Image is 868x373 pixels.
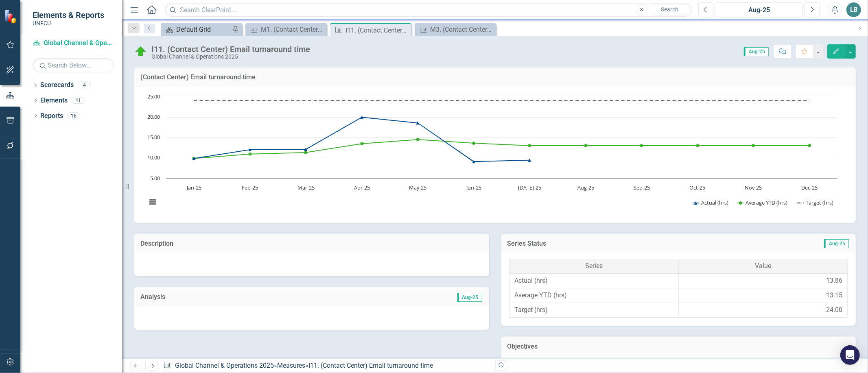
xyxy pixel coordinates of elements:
[40,111,63,121] a: Reports
[304,151,308,154] path: Mar-25, 11.37. Average YTD (hrs).
[147,154,160,161] text: 10.00
[249,148,252,151] path: Feb-25, 12.05. Actual (hrs).
[165,3,692,17] input: Search ClearPoint...
[738,199,789,206] button: Show Average YTD (hrs)
[696,144,700,147] path: Oct-25, 13.04857142. Average YTD (hrs).
[33,58,114,72] input: Search Below...
[40,81,74,90] a: Scorecards
[176,24,230,35] div: Default Grid
[806,199,833,206] text: Target (hrs)
[416,121,420,124] path: May-25, 18.6. Actual (hrs).
[577,184,594,191] text: Aug-25
[361,116,364,119] path: Apr-25, 19.99. Actual (hrs).
[826,305,842,315] div: 24.00
[134,45,147,58] img: On Target
[701,199,728,206] text: Actual (hrs)
[140,74,850,81] h3: (Contact Center) Email turnaround time
[33,39,114,48] a: Global Channel & Operations 2025
[150,175,160,182] text: 5.00
[746,199,788,206] text: Average YTD (hrs)
[142,93,842,215] svg: Interactive chart
[661,6,678,13] span: Search
[146,196,158,207] button: View chart menu, Chart
[509,274,678,288] td: Actual (hrs)
[261,24,325,35] div: M1. (Contact Center) Average wait time (calls only)
[40,96,68,105] a: Elements
[140,293,309,301] h3: Analysis
[163,361,489,371] div: » »
[67,112,80,119] div: 16
[277,362,305,369] a: Measures
[752,144,755,147] path: Nov-25, 13.04857142. Average YTD (hrs).
[507,240,714,247] h3: Series Status
[416,138,420,141] path: May-25, 14.54. Average YTD (hrs).
[528,158,531,161] path: Jul-25, 9.5. Actual (hrs).
[247,24,325,35] a: M1. (Contact Center) Average wait time (calls only)
[147,93,160,100] text: 25.00
[693,199,729,206] button: Show Actual (hrs)
[147,113,160,120] text: 20.00
[186,184,201,191] text: Jan-25
[142,93,848,215] div: Chart. Highcharts interactive chart.
[249,152,252,155] path: Feb-25, 10.98. Average YTD (hrs).
[518,184,541,191] text: [DATE]-25
[308,362,433,369] div: I11. (Contact Center) Email turnaround time
[472,160,476,163] path: Jun-25, 9.14. Actual (hrs).
[4,9,18,24] img: ClearPoint Strategy
[457,293,482,302] span: Aug-25
[507,343,850,350] h3: Objectives
[640,144,643,147] path: Sep-25, 13.04857142. Average YTD (hrs).
[634,184,650,191] text: Sep-25
[840,345,860,365] div: Open Intercom Messenger
[361,142,364,145] path: Apr-25, 13.525. Average YTD (hrs).
[304,148,308,151] path: Mar-25, 12.15. Actual (hrs).
[719,5,800,15] div: Aug-25
[509,288,678,303] td: Average YTD (hrs)
[147,133,160,141] text: 15.00
[430,24,494,35] div: M3. (Contact Center) Qualtrics overall satisfaction survey score
[78,82,91,89] div: 4
[151,54,310,60] div: Global Channel & Operations 2025
[716,2,802,17] button: Aug-25
[678,259,847,274] th: Value
[584,144,588,147] path: Aug-25, 13.04857142. Average YTD (hrs).
[175,362,274,369] a: Global Channel & Operations 2025
[826,291,842,300] div: 13.15
[345,25,409,35] div: I11. (Contact Center) Email turnaround time
[140,240,483,247] h3: Description
[744,47,769,56] span: Aug-25
[33,10,104,20] span: Elements & Reports
[297,184,315,191] text: Mar-25
[72,97,85,104] div: 41
[33,20,104,26] small: UNFCU
[163,24,230,35] a: Default Grid
[509,259,678,274] th: Series
[192,157,196,160] path: Jan-25, 9.91. Actual (hrs).
[528,144,531,147] path: Jul-25, 13.04857142. Average YTD (hrs).
[649,4,690,15] button: Search
[846,2,861,17] button: LB
[826,276,842,286] div: 13.86
[354,184,370,191] text: Apr-25
[151,45,310,54] div: I11. (Contact Center) Email turnaround time
[797,199,834,206] button: Show Target (hrs)
[690,184,706,191] text: Oct-25
[472,142,476,145] path: Jun-25, 13.64. Average YTD (hrs).
[242,184,258,191] text: Feb-25
[824,239,849,248] span: Aug-25
[466,184,481,191] text: Jun-25
[417,24,494,35] a: M3. (Contact Center) Qualtrics overall satisfaction survey score
[801,184,818,191] text: Dec-25
[409,184,426,191] text: May-25
[745,184,762,191] text: Nov-25
[808,144,811,147] path: Dec-25, 13.04857142. Average YTD (hrs).
[509,303,678,317] td: Target (hrs)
